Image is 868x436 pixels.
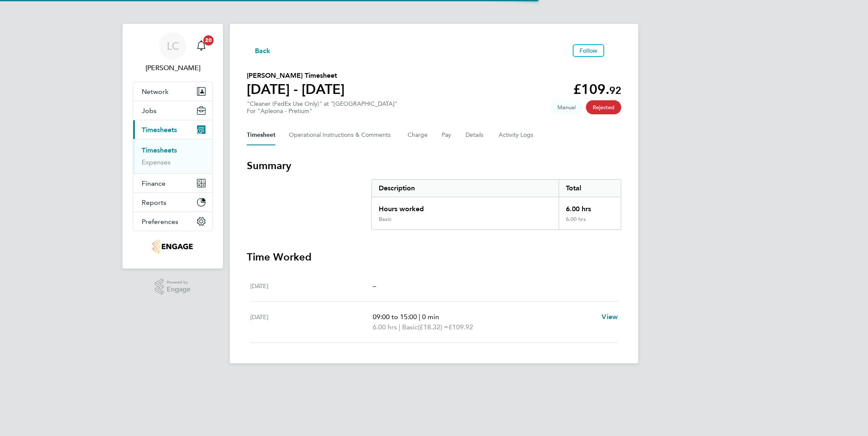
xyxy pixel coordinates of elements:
[142,107,157,115] span: Jobs
[247,108,397,115] div: For "Apleona - Pretium"
[133,63,213,73] span: Lauren Catherine
[142,126,177,134] span: Timesheets
[133,82,212,101] button: Network
[167,286,191,293] span: Engage
[250,281,373,291] div: [DATE]
[167,40,179,51] span: LC
[133,212,212,231] button: Preferences
[123,24,223,269] nav: Main navigation
[373,313,417,321] span: 09:00 to 15:00
[142,218,178,226] span: Preferences
[408,125,428,145] button: Charge
[573,44,604,57] button: Follow
[142,179,166,187] span: Finance
[289,125,394,145] button: Operational Instructions & Comments
[499,125,534,145] button: Activity Logs
[255,46,271,56] span: Back
[247,45,271,56] button: Back
[580,47,597,54] span: Follow
[379,216,391,223] div: Basic
[609,84,621,96] span: 92
[573,81,621,97] app-decimal: £109.
[372,197,559,216] div: Hours worked
[133,240,213,253] a: Go to home page
[142,158,171,166] a: Expenses
[465,125,485,145] button: Details
[142,146,177,154] a: Timesheets
[142,88,168,96] span: Network
[373,282,376,290] span: –
[422,313,439,321] span: 0 min
[247,250,621,264] h3: Time Worked
[247,159,621,343] section: Timesheet
[402,322,418,332] span: Basic
[193,32,210,59] a: 20
[372,180,559,197] div: Description
[167,279,191,286] span: Powered by
[247,159,621,173] h3: Summary
[247,71,345,81] h2: [PERSON_NAME] Timesheet
[133,174,212,193] button: Finance
[602,313,618,321] span: View
[133,193,212,212] button: Reports
[373,323,397,331] span: 6.00 hrs
[559,216,621,229] div: 6.00 hrs
[559,180,621,197] div: Total
[608,48,621,53] button: Timesheets Menu
[448,323,473,331] span: £109.92
[133,120,212,139] button: Timesheets
[399,323,400,331] span: |
[133,32,213,73] a: LC[PERSON_NAME]
[155,279,191,295] a: Powered byEngage
[142,198,166,207] span: Reports
[153,240,192,253] img: romaxrecruitment-logo-retina.png
[551,100,582,114] span: This timesheet was manually created.
[442,125,452,145] button: Pay
[247,81,345,98] h1: [DATE] - [DATE]
[250,312,373,332] div: [DATE]
[133,139,212,173] div: Timesheets
[203,35,214,45] span: 20
[247,125,275,145] button: Timesheet
[133,101,212,120] button: Jobs
[371,179,621,230] div: Summary
[247,100,397,115] div: "Cleaner (FedEx Use Only)" at "[GEOGRAPHIC_DATA]"
[586,100,621,114] span: This timesheet has been rejected.
[418,323,448,331] span: (£18.32) =
[559,197,621,216] div: 6.00 hrs
[602,312,618,322] a: View
[419,313,420,321] span: |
